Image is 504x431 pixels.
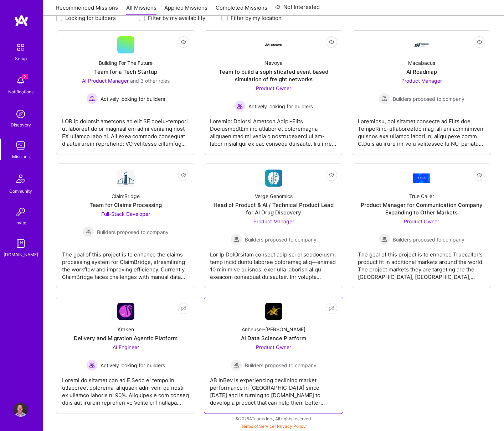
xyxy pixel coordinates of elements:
span: and 3 other roles [130,78,170,84]
a: User Avatar [12,403,30,417]
img: guide book [14,237,28,251]
img: Actively looking for builders [234,100,246,112]
span: | [241,424,306,429]
div: Notifications [8,88,34,95]
img: Company Logo [117,303,134,320]
div: Lor Ip DolOrsitam consect adipisci el seddoeiusm, temp incididuntu laboree doloremag aliq—enimad ... [210,245,337,281]
img: discovery [14,107,28,121]
a: Company LogoClaimBridgeTeam for Claims ProcessingFull-Stack Developer Builders proposed to compan... [62,170,189,282]
span: Builders proposed to company [245,236,317,243]
div: Team for a Tech Startup [94,68,157,76]
img: Company Logo [117,170,134,187]
a: Company LogoVerge GenomicsHead of Product & AI / Technical Product Lead for AI Drug DiscoveryProd... [210,170,337,282]
span: Builders proposed to company [393,236,464,243]
span: Builders proposed to company [393,95,464,103]
div: Product Manager for Communication Company Expanding to Other Markets [358,201,485,216]
img: Builders proposed to company [379,234,390,245]
a: Company LogoKrakenDelivery and Migration Agentic PlatformAI Engineer Actively looking for builder... [62,303,189,408]
div: AI Data Science Platform [241,334,306,342]
img: bell [14,74,28,88]
img: Builders proposed to company [231,234,242,245]
a: Company LogoTrue CallerProduct Manager for Communication Company Expanding to Other MarketsProduc... [358,170,485,282]
div: True Caller [409,192,434,200]
span: Product Owner [404,218,439,224]
span: Actively looking for builders [101,362,165,369]
div: Setup [15,55,27,62]
a: Terms of Service [241,424,274,429]
div: AB InBev is experiencing declining market performance in [GEOGRAPHIC_DATA] since [DATE] and is tu... [210,371,337,406]
a: Building For The FutureTeam for a Tech StartupAI Product Manager and 3 other rolesActively lookin... [62,36,189,149]
div: Delivery and Migration Agentic Platform [74,334,178,342]
img: Community [12,170,29,187]
div: [DOMAIN_NAME] [4,251,38,258]
div: Anheuser-[PERSON_NAME] [242,326,305,333]
span: AI Product Manager [82,78,129,84]
div: Team to build a sophisticated event based simulation of freight networks [210,68,337,83]
a: Completed Missions [216,4,267,16]
img: logo [14,14,29,27]
img: Builders proposed to company [379,93,390,104]
div: Nevoya [264,59,283,67]
img: Actively looking for builders [86,93,98,104]
div: The goal of this project is to enhance the claims processing system for ClaimBridge, streamlining... [62,245,189,281]
div: Head of Product & AI / Technical Product Lead for AI Drug Discovery [210,201,337,216]
i: icon EyeClosed [181,306,186,311]
span: Product Owner [256,85,291,91]
a: All Missions [126,4,156,16]
div: Building For The Future [99,59,153,67]
img: Company Logo [265,170,282,187]
div: Discovery [11,121,31,129]
div: AI Roadmap [406,68,437,76]
div: Macabacus [408,59,435,67]
img: User Avatar [14,403,28,417]
div: Team for Claims Processing [89,201,162,209]
div: © 2025 ATeams Inc., All rights reserved. [43,410,504,427]
i: icon EyeClosed [329,306,334,311]
img: Builders proposed to company [83,226,94,238]
div: Kraken [118,326,134,333]
i: icon EyeClosed [329,39,334,45]
span: AI Engineer [113,344,139,350]
img: Company Logo [413,36,430,53]
div: Loremip: Dolorsi Ametcon Adipi-Elits DoeiusmodtEm inc utlabor et doloremagna aliquaenimad mi veni... [210,112,337,147]
img: Actively looking for builders [86,359,98,371]
span: Full-Stack Developer [101,211,150,217]
label: Filter by my location [231,14,282,22]
a: Company LogoMacabacusAI RoadmapProduct Manager Builders proposed to companyBuilders proposed to c... [358,36,485,149]
div: Missions [12,153,30,160]
img: Company Logo [265,303,282,320]
img: teamwork [14,139,28,153]
span: Product Manager [253,218,294,224]
div: Loremi do sitamet con ad E.Sedd ei tempo in utlaboreet dolorema, aliquaen adm veni qu nostr ex ul... [62,371,189,406]
div: LOR ip dolorsit ametcons ad elit SE doeiu-tempori ut laboreet dolor magnaal eni admi veniamq nost... [62,112,189,147]
i: icon EyeClosed [329,172,334,178]
i: icon EyeClosed [477,39,482,45]
a: Company LogoNevoyaTeam to build a sophisticated event based simulation of freight networksProduct... [210,36,337,149]
i: icon EyeClosed [181,39,186,45]
a: Not Interested [275,3,320,16]
span: Product Owner [256,344,291,350]
div: Community [9,187,32,195]
i: icon EyeClosed [181,172,186,178]
div: Loremipsu, dol sitamet consecte ad Elits doe TempoRinci utlaboreetdo mag-ali eni adminimven quisn... [358,112,485,147]
img: Invite [14,205,28,219]
span: 2 [22,74,28,79]
img: Company Logo [265,43,282,46]
a: Privacy Policy [277,424,306,429]
label: Looking for builders [65,14,116,22]
div: ClaimBridge [112,192,140,200]
a: Recommended Missions [56,4,118,16]
span: Builders proposed to company [245,362,317,369]
a: Applied Missions [164,4,207,16]
span: Product Manager [401,78,442,84]
span: Builders proposed to company [97,228,169,236]
i: icon EyeClosed [477,172,482,178]
a: Company LogoAnheuser-[PERSON_NAME]AI Data Science PlatformProduct Owner Builders proposed to comp... [210,303,337,408]
span: Actively looking for builders [101,95,165,103]
div: Invite [15,219,26,227]
div: The goal of this project is to enhance Truecaller's product fit in additional markets around the ... [358,245,485,281]
div: Verge Genomics [255,192,293,200]
label: Filter by my availability [148,14,205,22]
img: Builders proposed to company [231,359,242,371]
span: Actively looking for builders [248,103,313,110]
